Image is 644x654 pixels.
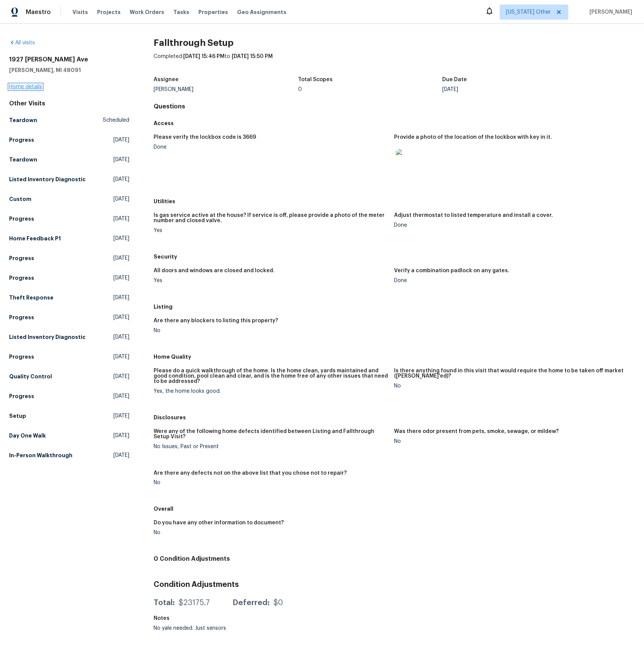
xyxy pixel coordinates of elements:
[9,392,34,400] h5: Progress
[103,116,129,124] span: Scheduled
[9,452,72,459] h5: In-Person Walkthrough
[9,429,129,442] a: Day One Walk[DATE]
[298,77,333,82] h5: Total Scopes
[113,452,129,459] span: [DATE]
[113,294,129,301] span: [DATE]
[394,383,629,389] div: No
[9,274,34,282] h5: Progress
[9,409,129,423] a: Setup[DATE]
[113,432,129,439] span: [DATE]
[97,8,121,16] span: Projects
[154,414,635,421] h5: Disclosures
[154,328,388,333] div: No
[9,116,37,124] h5: Teardown
[394,368,629,379] h5: Is there anything found in this visit that would require the home to be taken off market ([PERSON...
[154,480,388,486] div: No
[9,66,129,74] h5: [PERSON_NAME], MI 48091
[394,268,510,273] h5: Verify a combination padlock on any gates.
[154,318,278,323] h5: Are there any blockers to listing this property?
[154,198,635,205] h5: Utilities
[154,53,635,72] div: Completed: to
[9,333,86,341] h5: Listed Inventory Diagnostic
[154,119,635,127] h5: Access
[394,135,552,140] h5: Provide a photo of the location of the lockbox with key in it.
[9,314,34,321] h5: Progress
[9,84,42,89] a: Home details
[9,251,129,265] a: Progress[DATE]
[154,616,170,621] h5: Notes
[9,215,34,223] h5: Progress
[154,253,635,260] h5: Security
[394,439,629,444] div: No
[154,555,635,563] h4: 0 Condition Adjustments
[9,311,129,324] a: Progress[DATE]
[237,8,286,16] span: Geo Assignments
[154,135,256,140] h5: Please verify the lockbox code is 3669
[113,373,129,380] span: [DATE]
[9,432,46,439] h5: Day One Walk
[154,213,388,223] h5: Is gas service active at the house? If service is off, please provide a photo of the meter number...
[113,176,129,183] span: [DATE]
[154,599,175,607] div: Total:
[113,254,129,262] span: [DATE]
[9,370,129,383] a: Quality Control[DATE]
[9,113,129,127] a: TeardownScheduled
[154,144,388,150] div: Done
[113,136,129,144] span: [DATE]
[154,505,635,513] h5: Overall
[232,599,270,607] div: Deferred:
[9,271,129,285] a: Progress[DATE]
[113,156,129,163] span: [DATE]
[9,350,129,364] a: Progress[DATE]
[9,412,26,420] h5: Setup
[506,8,551,16] span: [US_STATE] Other
[113,412,129,420] span: [DATE]
[9,232,129,245] a: Home Feedback P1[DATE]
[154,103,635,110] h4: Questions
[9,294,53,301] h5: Theft Response
[113,195,129,203] span: [DATE]
[9,153,129,166] a: Teardown[DATE]
[9,291,129,304] a: Theft Response[DATE]
[198,8,228,16] span: Properties
[113,235,129,242] span: [DATE]
[113,353,129,361] span: [DATE]
[154,87,298,92] div: [PERSON_NAME]
[113,392,129,400] span: [DATE]
[113,314,129,321] span: [DATE]
[154,530,388,536] div: No
[154,626,298,631] div: No yale needed. Just sensors
[442,77,467,82] h5: Due Date
[154,303,635,311] h5: Listing
[154,521,284,526] h5: Do you have any other information to document?
[232,54,273,59] span: [DATE] 15:50 PM
[72,8,88,16] span: Visits
[9,176,86,183] h5: Listed Inventory Diagnostic
[394,213,553,218] h5: Adjust thermostat to listed temperature and install a cover.
[26,8,51,16] span: Maestro
[442,87,587,92] div: [DATE]
[179,599,210,607] div: $23175.7
[273,599,283,607] div: $0
[9,133,129,147] a: Progress[DATE]
[9,449,129,462] a: In-Person Walkthrough[DATE]
[9,195,31,203] h5: Custom
[9,389,129,403] a: Progress[DATE]
[9,373,52,380] h5: Quality Control
[9,353,34,361] h5: Progress
[154,39,635,47] h2: Fallthrough Setup
[154,444,388,449] div: No Issues, Past or Present
[154,278,388,283] div: Yes
[154,581,635,589] h3: Condition Adjustments
[9,173,129,186] a: Listed Inventory Diagnostic[DATE]
[154,268,275,273] h5: All doors and windows are closed and locked.
[154,228,388,233] div: Yes
[9,212,129,226] a: Progress[DATE]
[113,333,129,341] span: [DATE]
[9,40,35,45] a: All visits
[9,156,37,163] h5: Teardown
[154,389,388,394] div: Yes, the home looks good.
[394,278,629,283] div: Done
[113,215,129,223] span: [DATE]
[9,136,34,144] h5: Progress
